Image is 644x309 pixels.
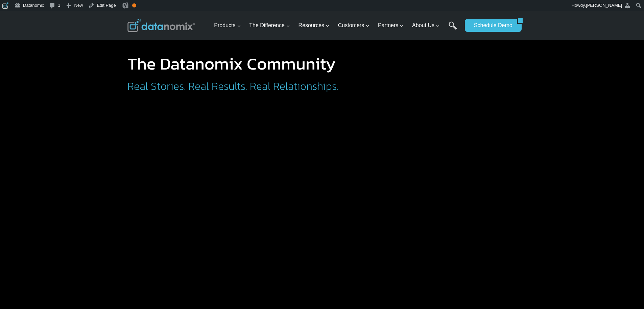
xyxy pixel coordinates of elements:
span: Resources [299,21,330,30]
div: OK [132,3,136,7]
a: Search [449,21,457,37]
span: Partners [378,21,404,30]
span: Products [214,21,241,30]
h2: Real Stories. Real Results. Real Relationships. [127,81,395,92]
span: Customers [338,21,369,30]
img: Datanomix [127,19,195,32]
span: About Us [412,21,440,30]
h1: The Datanomix Community [127,55,395,72]
nav: Primary Navigation [211,15,461,37]
span: The Difference [249,21,290,30]
span: [PERSON_NAME] [586,3,622,8]
a: Schedule Demo [465,19,517,32]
